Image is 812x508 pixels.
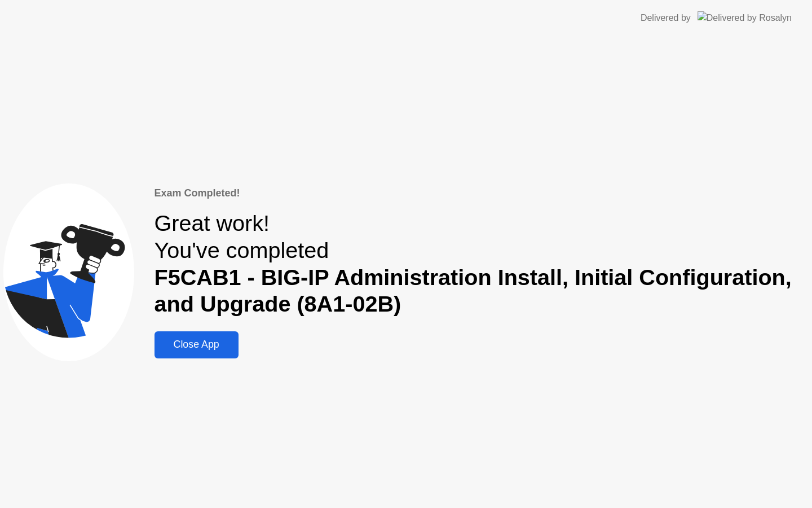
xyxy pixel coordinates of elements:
b: F5CAB1 - BIG-IP Administration Install, Initial Configuration, and Upgrade (8A1-02B) [155,265,792,317]
div: Exam Completed! [155,186,809,201]
div: Delivered by [641,11,691,25]
div: Great work! You've completed [155,210,809,317]
button: Close App [155,331,239,358]
img: Delivered by Rosalyn [698,11,792,24]
div: Close App [158,339,235,351]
